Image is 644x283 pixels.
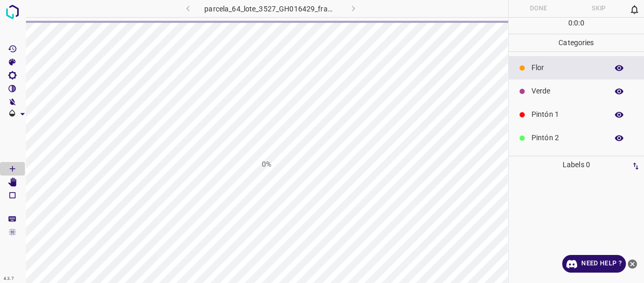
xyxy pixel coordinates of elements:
a: Need Help ? [562,255,626,273]
p: 0 [568,18,572,29]
p: Pintón 2 [531,132,603,143]
h6: parcela_64_lote_3527_GH016429_frame_00134_129629.jpg [204,3,337,17]
div: 4.3.7 [1,275,17,283]
p: 0 [574,18,578,29]
p: Flor [531,62,603,73]
p: 0 [580,18,584,29]
p: Labels 0 [512,156,641,173]
img: logo [3,3,22,21]
h1: 0% [262,159,271,170]
p: Verde [531,86,603,97]
div: : : [568,18,584,34]
p: Pintón 1 [531,109,603,120]
button: close-help [626,255,639,273]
